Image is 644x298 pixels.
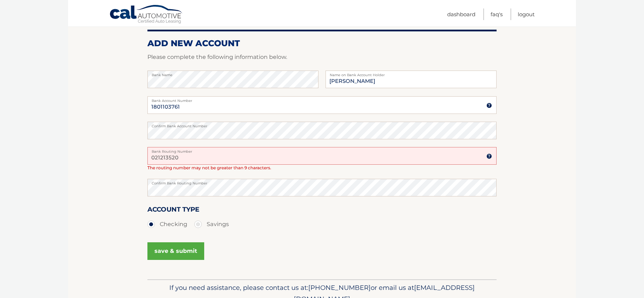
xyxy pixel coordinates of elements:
[147,242,204,260] button: save & submit
[491,8,503,20] a: FAQ's
[147,96,497,114] input: Bank Account Number
[486,103,492,108] img: tooltip.svg
[147,122,497,127] label: Confirm Bank Account Number
[147,96,497,102] label: Bank Account Number
[147,179,497,184] label: Confirm Bank Routing Number
[109,5,183,25] a: Cal Automotive
[147,52,497,62] p: Please complete the following information below.
[518,8,535,20] a: Logout
[326,71,497,76] label: Name on Bank Account Holder
[194,217,229,231] label: Savings
[147,217,187,231] label: Checking
[147,165,271,170] span: The routing number may not be greater than 9 characters.
[486,153,492,159] img: tooltip.svg
[308,284,371,292] span: [PHONE_NUMBER]
[447,8,475,20] a: Dashboard
[147,147,497,165] input: Bank Routing Number
[147,38,497,49] h2: ADD NEW ACCOUNT
[147,204,199,217] label: Account Type
[326,71,497,88] input: Name on Account (Account Holder Name)
[147,71,318,76] label: Bank Name
[147,147,497,153] label: Bank Routing Number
